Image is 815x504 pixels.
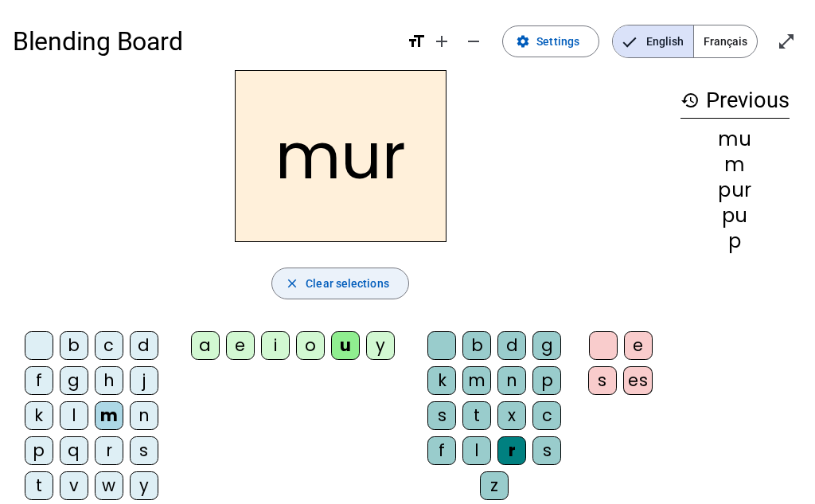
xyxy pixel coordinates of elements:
div: b [462,331,491,360]
div: f [427,436,456,465]
div: p [532,366,561,395]
div: g [532,331,561,360]
mat-icon: format_size [407,32,426,51]
div: g [60,366,88,395]
mat-icon: remove [464,32,483,51]
div: b [60,331,88,360]
button: Increase font size [426,25,458,57]
div: n [497,366,526,395]
div: t [25,471,53,500]
mat-icon: add [432,32,451,51]
div: mu [680,130,790,149]
div: n [130,401,158,430]
div: c [95,331,123,360]
div: w [95,471,123,500]
div: z [480,471,509,500]
div: pur [680,181,790,200]
span: Settings [536,32,579,51]
div: c [532,401,561,430]
h2: mur [235,70,446,242]
div: s [427,401,456,430]
mat-button-toggle-group: Language selection [612,25,758,58]
div: l [462,436,491,465]
div: e [226,331,255,360]
div: r [497,436,526,465]
button: Decrease font size [458,25,489,57]
div: e [624,331,653,360]
span: Clear selections [306,274,389,293]
button: Settings [502,25,599,57]
div: u [331,331,360,360]
span: English [613,25,693,57]
div: d [497,331,526,360]
div: p [680,232,790,251]
div: h [95,366,123,395]
div: y [130,471,158,500]
button: Clear selections [271,268,409,299]
div: m [680,155,790,174]
mat-icon: history [680,91,700,110]
mat-icon: close [285,276,299,291]
div: s [532,436,561,465]
div: k [427,366,456,395]
div: m [462,366,491,395]
div: y [366,331,395,360]
div: o [296,331,325,360]
div: r [95,436,123,465]
div: es [623,366,653,395]
mat-icon: open_in_full [777,32,796,51]
div: q [60,436,88,465]
div: t [462,401,491,430]
div: d [130,331,158,360]
div: m [95,401,123,430]
div: k [25,401,53,430]
div: i [261,331,290,360]
h1: Blending Board [13,16,394,67]
div: f [25,366,53,395]
button: Enter full screen [770,25,802,57]
mat-icon: settings [516,34,530,49]
span: Français [694,25,757,57]
div: s [130,436,158,465]
div: p [25,436,53,465]
div: s [588,366,617,395]
div: a [191,331,220,360]
div: x [497,401,526,430]
div: v [60,471,88,500]
div: j [130,366,158,395]
div: l [60,401,88,430]
div: pu [680,206,790,225]
h3: Previous [680,83,790,119]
